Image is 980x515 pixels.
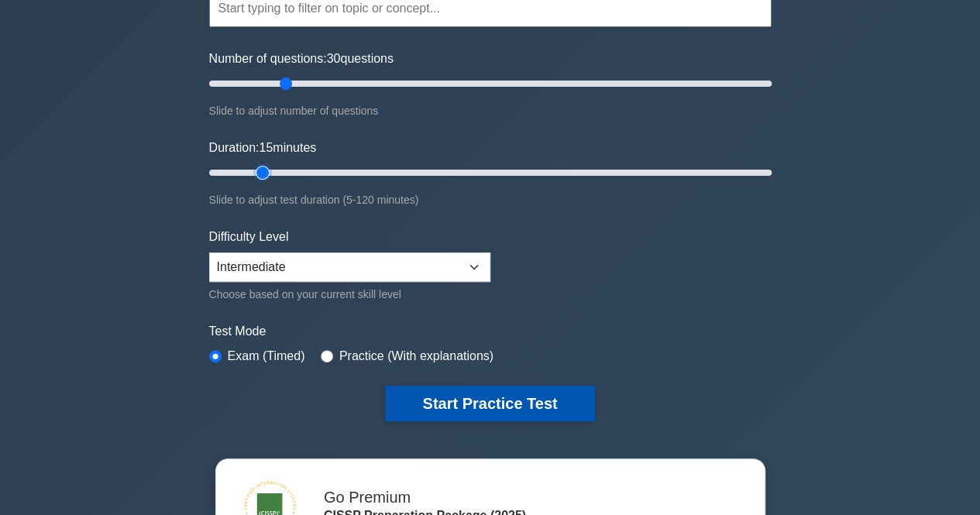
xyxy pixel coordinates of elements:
span: 15 [259,141,273,154]
label: Number of questions: questions [209,50,394,68]
label: Difficulty Level [209,228,289,246]
label: Exam (Timed) [228,347,305,366]
label: Practice (With explanations) [339,347,493,366]
span: 30 [327,52,341,65]
div: Slide to adjust number of questions [209,101,772,120]
button: Start Practice Test [385,386,594,421]
div: Choose based on your current skill level [209,285,490,304]
label: Duration: minutes [209,139,317,157]
div: Slide to adjust test duration (5-120 minutes) [209,191,772,209]
label: Test Mode [209,322,772,341]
